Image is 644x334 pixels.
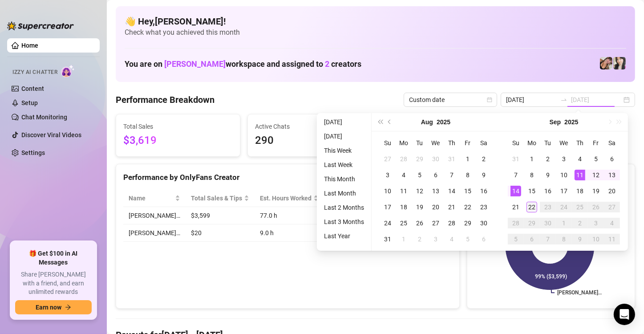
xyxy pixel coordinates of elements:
[191,193,242,203] span: Total Sales & Tips
[476,231,492,247] td: 2025-09-06
[164,59,226,69] span: [PERSON_NAME]
[414,234,425,244] div: 2
[591,154,601,164] div: 5
[125,59,361,69] h1: You are on workspace and assigned to creators
[508,167,524,183] td: 2025-09-07
[398,202,409,212] div: 18
[510,234,521,244] div: 5
[255,132,365,149] span: 290
[430,218,441,228] div: 27
[591,202,601,212] div: 26
[575,170,585,180] div: 11
[430,186,441,196] div: 13
[588,215,604,231] td: 2025-10-03
[543,170,553,180] div: 9
[559,186,569,196] div: 17
[591,218,601,228] div: 3
[508,183,524,199] td: 2025-09-14
[476,151,492,167] td: 2025-08-02
[396,199,412,215] td: 2025-08-18
[398,170,409,180] div: 4
[380,215,396,231] td: 2025-08-24
[444,215,460,231] td: 2025-08-28
[540,183,556,199] td: 2025-09-16
[382,202,393,212] div: 17
[320,145,368,156] li: This Week
[430,154,441,164] div: 30
[510,170,521,180] div: 7
[446,234,457,244] div: 4
[61,65,75,77] img: AI Chatter
[428,135,444,151] th: We
[460,183,476,199] td: 2025-08-15
[559,154,569,164] div: 3
[414,218,425,228] div: 26
[414,154,425,164] div: 29
[446,186,457,196] div: 14
[125,28,626,37] span: Check what you achieved this month
[460,167,476,183] td: 2025-08-08
[607,218,617,228] div: 4
[412,215,428,231] td: 2025-08-26
[524,183,540,199] td: 2025-09-15
[614,304,635,325] div: Open Intercom Messenger
[540,167,556,183] td: 2025-09-09
[607,154,617,164] div: 6
[444,231,460,247] td: 2025-09-04
[604,151,620,167] td: 2025-09-06
[540,199,556,215] td: 2025-09-23
[478,186,489,196] div: 16
[476,215,492,231] td: 2025-08-30
[396,215,412,231] td: 2025-08-25
[476,183,492,199] td: 2025-08-16
[396,151,412,167] td: 2025-07-28
[428,151,444,167] td: 2025-07-30
[478,234,489,244] div: 6
[543,234,553,244] div: 7
[444,135,460,151] th: Th
[564,113,578,131] button: Choose a year
[380,151,396,167] td: 2025-07-27
[524,151,540,167] td: 2025-09-01
[462,234,473,244] div: 5
[460,215,476,231] td: 2025-08-29
[591,234,601,244] div: 10
[572,135,588,151] th: Th
[7,21,74,30] img: logo-BBDzfeDw.svg
[444,183,460,199] td: 2025-08-14
[559,170,569,180] div: 10
[462,154,473,164] div: 1
[575,218,585,228] div: 2
[588,167,604,183] td: 2025-09-12
[572,167,588,183] td: 2025-09-11
[575,186,585,196] div: 18
[591,186,601,196] div: 19
[428,215,444,231] td: 2025-08-27
[604,135,620,151] th: Sa
[412,231,428,247] td: 2025-09-02
[524,231,540,247] td: 2025-10-06
[510,186,521,196] div: 14
[382,186,393,196] div: 10
[380,167,396,183] td: 2025-08-03
[556,183,572,199] td: 2025-09-17
[462,202,473,212] div: 22
[430,202,441,212] div: 20
[444,151,460,167] td: 2025-07-31
[116,94,215,106] h4: Performance Breakdown
[320,231,368,241] li: Last Year
[575,202,585,212] div: 25
[428,231,444,247] td: 2025-09-03
[572,183,588,199] td: 2025-09-18
[325,59,329,69] span: 2
[462,218,473,228] div: 29
[21,42,38,49] a: Home
[412,167,428,183] td: 2025-08-05
[604,167,620,183] td: 2025-09-13
[508,215,524,231] td: 2025-09-28
[559,202,569,212] div: 24
[607,186,617,196] div: 20
[478,218,489,228] div: 30
[396,231,412,247] td: 2025-09-01
[398,186,409,196] div: 11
